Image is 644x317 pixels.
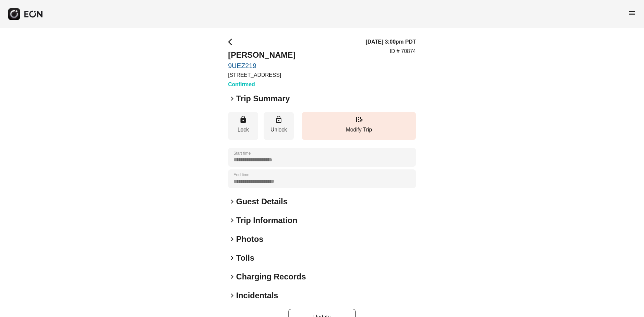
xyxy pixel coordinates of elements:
[236,253,254,263] h2: Tolls
[628,9,636,17] span: menu
[239,115,247,123] span: lock
[305,126,413,134] p: Modify Trip
[275,115,283,123] span: lock_open
[228,112,258,140] button: Lock
[231,126,255,134] p: Lock
[302,112,416,140] button: Modify Trip
[228,95,236,103] span: keyboard_arrow_right
[264,112,294,140] button: Unlock
[228,71,296,79] p: [STREET_ADDRESS]
[228,50,296,60] h2: [PERSON_NAME]
[236,234,263,245] h2: Photos
[236,215,298,226] h2: Trip Information
[236,271,306,282] h2: Charging Records
[390,47,416,55] p: ID # 70874
[228,254,236,262] span: keyboard_arrow_right
[366,38,416,46] h3: [DATE] 3:00pm PDT
[228,62,296,70] a: 9UEZ219
[236,93,290,104] h2: Trip Summary
[228,198,236,206] span: keyboard_arrow_right
[228,38,236,46] span: arrow_back_ios
[228,235,236,243] span: keyboard_arrow_right
[228,292,236,300] span: keyboard_arrow_right
[228,81,296,89] h3: Confirmed
[236,290,278,301] h2: Incidentals
[267,126,290,134] p: Unlock
[236,196,287,207] h2: Guest Details
[228,273,236,281] span: keyboard_arrow_right
[355,115,363,123] span: edit_road
[228,216,236,224] span: keyboard_arrow_right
